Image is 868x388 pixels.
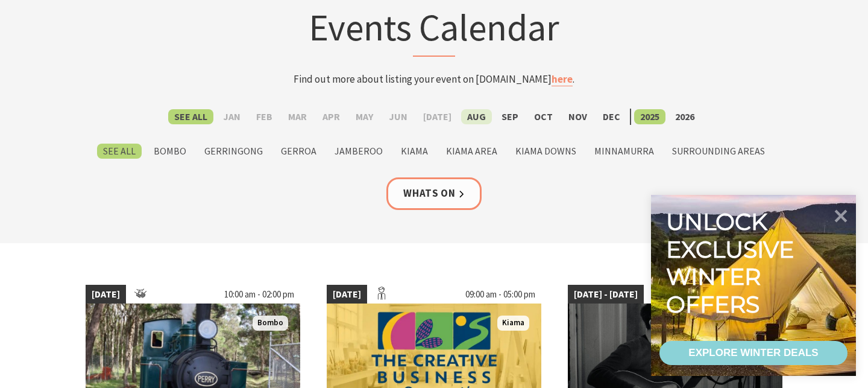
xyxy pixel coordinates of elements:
label: Aug [461,109,492,124]
label: Jun [383,109,414,124]
label: Nov [562,109,593,124]
label: Apr [316,109,346,124]
label: Gerringong [198,144,269,159]
label: Kiama Area [440,144,503,159]
label: 2026 [669,109,700,124]
label: Oct [528,109,559,124]
label: Dec [597,109,626,124]
label: See All [168,109,213,124]
span: [DATE] - [DATE] [568,285,644,304]
label: Sep [495,109,524,124]
span: Kiama [497,316,529,331]
label: Jamberoo [329,144,389,159]
label: Jan [217,109,247,124]
label: 2025 [634,109,665,124]
label: Mar [282,109,313,124]
a: EXPLORE WINTER DEALS [659,341,848,365]
a: here [552,72,573,86]
span: [DATE] [86,285,126,304]
span: Bombo [253,316,288,331]
span: [DATE] [327,285,367,304]
label: [DATE] [417,109,458,124]
div: EXPLORE WINTER DEALS [688,341,818,365]
span: 10:00 am - 02:00 pm [218,285,300,304]
h1: Events Calendar [198,3,670,57]
label: See All [97,144,142,159]
p: Find out more about listing your event on [DOMAIN_NAME] . [198,71,670,87]
label: Kiama [395,144,434,159]
div: Unlock exclusive winter offers [666,208,799,318]
label: Surrounding Areas [666,144,771,159]
label: Gerroa [275,144,322,159]
a: Whats On [386,177,482,209]
label: Kiama Downs [509,144,582,159]
span: 09:00 am - 05:00 pm [459,285,541,304]
label: Bombo [148,144,192,159]
label: Feb [250,109,278,124]
label: May [350,109,379,124]
label: Minnamurra [588,144,660,159]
